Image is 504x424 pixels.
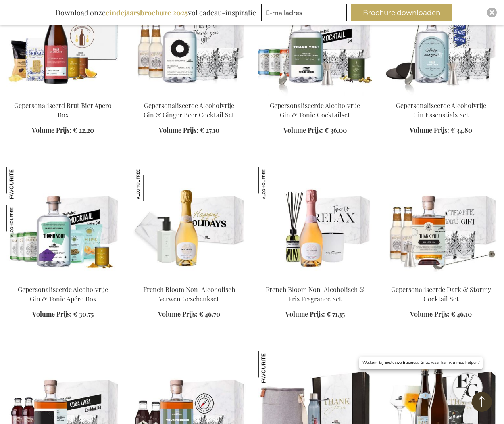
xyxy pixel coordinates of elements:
[410,310,450,318] span: Volume Prijs:
[283,126,347,135] a: Volume Prijs: € 36,00
[144,101,234,119] a: Gepersonaliseerde Alcoholvrije Gin & Ginger Beer Cocktail Set
[325,126,347,134] span: € 36,00
[489,10,494,15] img: Close
[258,351,292,385] img: Travel & Picknick Essentials
[410,310,472,319] a: Volume Prijs: € 46,10
[385,275,498,282] a: Personalised Dark & Stormy Cocktail Set
[261,4,347,21] input: E-mailadres
[6,167,120,280] img: Personalised Non-Alcholic Gin & Tonic Apéro Box
[6,205,40,239] img: Gepersonaliseerde Alcoholvrije Gin & Tonic Apéro Box
[451,310,472,318] span: € 46,10
[385,167,498,280] img: Personalised Dark & Stormy Cocktail Set
[391,285,491,303] a: Gepersonaliseerde Dark & Stormy Cocktail Set
[351,4,452,21] button: Brochure downloaden
[6,167,40,201] img: Gepersonaliseerde Alcoholvrije Gin & Tonic Apéro Box
[258,167,292,201] img: French Bloom Non-Alcoholisch & Fris Fragrance Set
[133,167,167,201] img: French Bloom Non-Alcoholisch Verwen Geschenkset
[266,285,364,303] a: French Bloom Non-Alcoholisch & Fris Fragrance Set
[133,91,246,98] a: Personalised Non-alcoholc Gin & Ginger Beer Set Gepersonaliseerde Alcoholvrije Gin & Ginger Beer ...
[451,126,472,134] span: € 34,80
[410,126,472,135] a: Volume Prijs: € 34,80
[410,126,449,134] span: Volume Prijs:
[285,310,345,319] a: Volume Prijs: € 71,35
[18,285,108,303] a: Gepersonaliseerde Alcoholvrije Gin & Tonic Apéro Box
[73,310,94,318] span: € 30,75
[158,310,220,319] a: Volume Prijs: € 46,70
[261,4,349,23] form: marketing offers and promotions
[283,126,323,134] span: Volume Prijs:
[133,275,246,282] a: French Bloom Non-Alcholic Indulge Gift Set French Bloom Non-Alcoholisch Verwen Geschenkset
[158,310,198,318] span: Volume Prijs:
[6,275,120,282] a: Personalised Non-Alcholic Gin & Tonic Apéro Box Gepersonaliseerde Alcoholvrije Gin & Tonic Apéro ...
[258,91,372,98] a: Personalised Non-Alcoholic Gin Gepersonaliseerde Alcoholvrije Gin & Tonic Cocktailset
[270,101,360,119] a: Gepersonaliseerde Alcoholvrije Gin & Tonic Cocktailset
[258,275,372,282] a: French Bloom Non-Alcoholisch & Fris Fragrance Set French Bloom Non-Alcoholisch & Fris Fragrance Set
[327,310,345,318] span: € 71,35
[106,8,188,17] b: eindejaarsbrochure 2025
[258,167,372,280] img: French Bloom Non-Alcoholisch & Fris Fragrance Set
[133,167,246,280] img: French Bloom Non-Alcholic Indulge Gift Set
[32,310,94,319] a: Volume Prijs: € 30,75
[487,8,497,17] div: Close
[159,126,219,135] a: Volume Prijs: € 27,10
[285,310,325,318] span: Volume Prijs:
[200,126,219,134] span: € 27,10
[159,126,198,134] span: Volume Prijs:
[199,310,220,318] span: € 46,70
[32,310,72,318] span: Volume Prijs:
[396,101,486,119] a: Gepersonaliseerde Alcoholvrije Gin Essenstials Set
[385,91,498,98] a: Personalised Non-Alcholic Gin Essenstials Set Gepersonaliseerde Alcoholvrije Gin Essenstials Set
[52,4,260,21] div: Download onze vol cadeau-inspiratie
[143,285,235,303] a: French Bloom Non-Alcoholisch Verwen Geschenkset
